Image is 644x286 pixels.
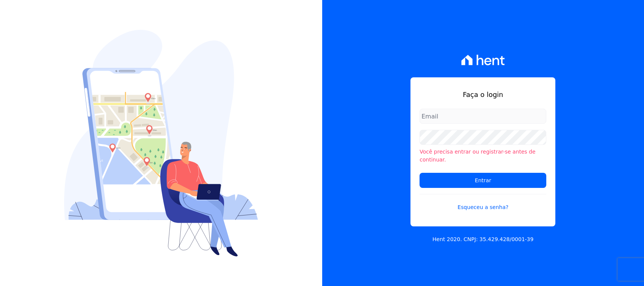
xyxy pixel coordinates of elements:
[420,89,546,100] h1: Faça o login
[432,235,533,243] p: Hent 2020. CNPJ: 35.429.428/0001-39
[420,173,546,188] input: Entrar
[64,30,258,257] img: Login
[420,109,546,124] input: Email
[420,148,546,164] li: Você precisa entrar ou registrar-se antes de continuar.
[420,194,546,211] a: Esqueceu a senha?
